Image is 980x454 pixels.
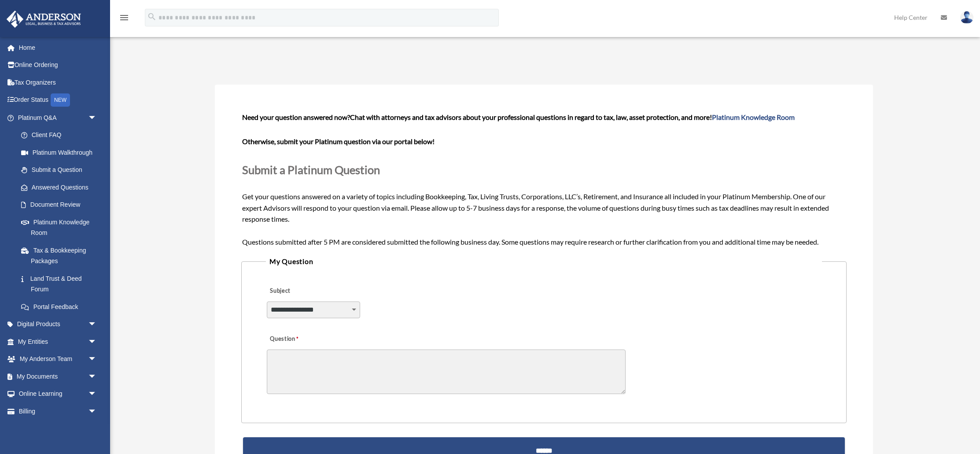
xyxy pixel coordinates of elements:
[12,161,106,179] a: Submit a Question
[6,56,110,74] a: Online Ordering
[88,385,106,403] span: arrow_drop_down
[4,11,84,28] img: Anderson Advisors Platinum Portal
[88,402,106,421] span: arrow_drop_down
[6,39,110,56] a: Home
[147,12,157,22] i: search
[6,385,110,403] a: Online Learningarrow_drop_down
[6,74,110,91] a: Tax Organizers
[960,11,973,24] img: User Pic
[12,127,110,144] a: Client FAQ
[242,113,350,121] span: Need your question answered now?
[12,144,110,161] a: Platinum Walkthrough
[242,137,435,145] b: Otherwise, submit your Platinum question via our portal below!
[6,350,110,368] a: My Anderson Teamarrow_drop_down
[12,242,110,270] a: Tax & Bookkeeping Packages
[6,420,110,438] a: Events Calendar
[242,163,380,176] span: Submit a Platinum Question
[12,196,110,214] a: Document Review
[242,113,846,246] span: Get your questions answered on a variety of topics including Bookkeeping, Tax, Living Trusts, Cor...
[12,270,110,298] a: Land Trust & Deed Forum
[88,368,106,386] span: arrow_drop_down
[6,368,110,385] a: My Documentsarrow_drop_down
[712,113,795,121] a: Platinum Knowledge Room
[12,298,110,316] a: Portal Feedback
[6,91,110,109] a: Order StatusNEW
[267,285,350,297] label: Subject
[119,15,129,23] a: menu
[88,316,106,334] span: arrow_drop_down
[51,93,70,107] div: NEW
[350,113,795,121] span: Chat with attorneys and tax advisors about your professional questions in regard to tax, law, ass...
[88,350,106,368] span: arrow_drop_down
[267,333,335,345] label: Question
[88,109,106,127] span: arrow_drop_down
[6,402,110,420] a: Billingarrow_drop_down
[12,213,110,242] a: Platinum Knowledge Room
[6,109,110,127] a: Platinum Q&Aarrow_drop_down
[88,333,106,351] span: arrow_drop_down
[6,333,110,350] a: My Entitiesarrow_drop_down
[12,179,110,196] a: Answered Questions
[119,12,129,23] i: menu
[6,316,110,333] a: Digital Productsarrow_drop_down
[266,255,822,268] legend: My Question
